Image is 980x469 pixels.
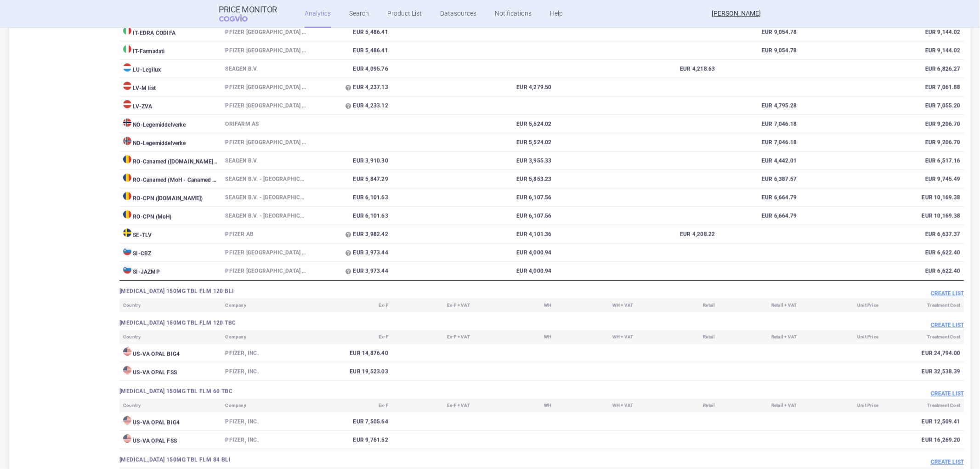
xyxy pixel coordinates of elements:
td: EUR 9,745.49 [882,170,964,188]
td: NO - Legemiddelverke [119,133,221,152]
td: EUR 5,524.02 [474,133,555,152]
td: EUR 3,955.33 [474,152,555,170]
td: EUR 6,664.79 [719,207,800,225]
img: Romania [123,174,131,182]
td: EUR 4,208.22 [637,225,719,243]
img: United States [123,416,131,424]
th: Company [221,399,310,412]
td: EUR 7,046.18 [719,115,800,133]
h3: [MEDICAL_DATA] 150MG TBL FLM 120 BLI [119,288,542,295]
td: US - VA OPAL FSS [119,431,221,449]
img: United States [123,435,131,443]
img: Romania [123,192,131,200]
td: EUR 4,101.36 [474,225,555,243]
th: Country [119,330,221,344]
td: EUR 9,206.70 [882,115,964,133]
td: EUR 6,622.40 [882,243,964,262]
td: EUR 7,055.20 [882,96,964,115]
td: EUR 4,795.28 [719,96,800,115]
td: EUR 9,206.70 [882,133,964,152]
th: Treatment Cost [882,299,964,312]
td: EUR 9,054.78 [719,41,800,60]
strong: Price Monitor [219,5,278,14]
td: EUR 6,107.56 [474,207,555,225]
th: Ex-F + VAT [392,330,474,344]
td: SI - CBZ [119,243,221,262]
td: EUR 4,233.12 [310,96,392,115]
td: SEAGEN B.V. [221,152,310,170]
td: US - VA OPAL FSS [119,362,221,381]
td: EUR 6,387.57 [719,170,800,188]
th: WH [474,330,555,344]
th: Retail [637,299,719,312]
img: Latvia [123,82,131,90]
img: Norway [123,137,131,145]
th: Retail [637,399,719,412]
td: EUR 6,101.63 [310,188,392,207]
td: EUR 3,910.30 [310,152,392,170]
td: Orifarm AS [221,115,310,133]
td: LV - ZVA [119,96,221,115]
th: Retail [637,330,719,344]
button: Create list [931,390,964,398]
th: Company [221,299,310,312]
td: EUR 16,269.20 [882,431,964,449]
button: Create list [931,322,964,329]
th: WH + VAT [555,330,637,344]
img: Latvia [123,100,131,108]
th: Treatment Cost [882,399,964,412]
th: Company [221,330,310,344]
td: EUR 9,761.52 [310,431,392,449]
td: Pfizer, Inc. [221,362,310,381]
th: Retail + VAT [719,330,800,344]
td: EUR 7,046.18 [719,133,800,152]
img: United States [123,366,131,374]
td: SI - JAZMP [119,262,221,280]
td: EUR 9,054.78 [719,23,800,41]
td: Pfizer AB [221,225,310,243]
td: Pfizer [GEOGRAPHIC_DATA] MA EEIG [221,262,310,280]
td: Pfizer [GEOGRAPHIC_DATA] MA EEIG [221,243,310,262]
td: EUR 6,637.37 [882,225,964,243]
th: Ex-F [310,399,392,412]
td: EUR 5,486.41 [310,41,392,60]
td: Pfizer, Inc. [221,412,310,431]
td: RO - CPN ([DOMAIN_NAME]) [119,188,221,207]
th: WH + VAT [555,299,637,312]
td: NO - Legemiddelverke [119,115,221,133]
td: EUR 9,144.02 [882,23,964,41]
td: EUR 4,279.50 [474,78,555,96]
img: Norway [123,119,131,127]
td: PFIZER [GEOGRAPHIC_DATA] MA EEIG [221,41,310,60]
th: Unit Price [800,299,882,312]
th: Unit Price [800,330,882,344]
td: EUR 6,101.63 [310,207,392,225]
td: Pfizer [GEOGRAPHIC_DATA] MA EEIG, [GEOGRAPHIC_DATA] [221,78,310,96]
button: Create list [931,458,964,466]
td: EUR 6,622.40 [882,262,964,280]
td: RO - Canamed ([DOMAIN_NAME] - Canamed Annex 1) [119,152,221,170]
td: Pfizer [GEOGRAPHIC_DATA] MA EEIG-B [221,23,310,41]
td: SEAGEN B.V. - [GEOGRAPHIC_DATA] [221,188,310,207]
td: EUR 14,876.40 [310,344,392,362]
td: EUR 4,442.01 [719,152,800,170]
td: EUR 3,973.44 [310,262,392,280]
th: Ex-F [310,330,392,344]
td: EUR 4,095.76 [310,60,392,78]
img: Slovenia [123,266,131,274]
td: EUR 3,973.44 [310,243,392,262]
td: US - VA OPAL BIG4 [119,412,221,431]
th: Retail + VAT [719,399,800,412]
td: EUR 4,218.63 [637,60,719,78]
th: WH [474,299,555,312]
td: EUR 9,144.02 [882,41,964,60]
td: US - VA OPAL BIG4 [119,344,221,362]
td: EUR 6,107.56 [474,188,555,207]
td: SEAGEN B.V. - [GEOGRAPHIC_DATA] [221,170,310,188]
td: Seagen B.V. [221,60,310,78]
td: EUR 4,237.13 [310,78,392,96]
td: IT - EDRA CODIFA [119,23,221,41]
th: WH + VAT [555,399,637,412]
td: EUR 19,523.03 [310,362,392,381]
td: Pfizer [GEOGRAPHIC_DATA] MA EEIG, [GEOGRAPHIC_DATA] [221,96,310,115]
